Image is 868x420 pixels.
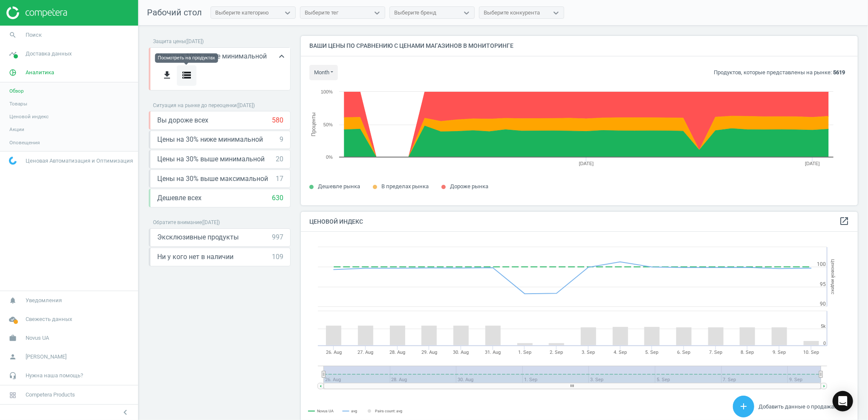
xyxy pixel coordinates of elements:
[358,350,374,355] tspan: 27. Aug
[185,38,204,44] span: ( [DATE] )
[26,31,42,39] span: Поиск
[326,350,342,355] tspan: 26. Aug
[272,252,283,262] div: 109
[389,350,405,355] tspan: 28. Aug
[5,27,21,43] i: search
[614,350,627,355] tspan: 4. Sep
[381,183,429,190] span: В пределах рынка
[550,350,563,355] tspan: 2. Sep
[153,219,202,225] span: Обратите внимание
[276,174,283,184] div: 17
[5,349,21,365] i: person
[26,69,54,76] span: Аналитика
[157,174,268,184] span: Цены на 30% выше максимальной
[9,113,49,120] span: Ценовой индекс
[153,102,236,108] span: Ситуация на рынке до переоценки
[741,350,754,355] tspan: 8. Sep
[147,7,202,17] span: Рабочий стол
[9,139,40,146] span: Оповещения
[157,155,265,164] span: Цены на 30% выше минимальной
[830,259,836,295] tspan: Ценовой индекс
[272,233,283,242] div: 997
[5,292,21,309] i: notifications
[215,9,269,17] div: Выберите категорию
[421,350,437,355] tspan: 29. Aug
[820,301,826,307] text: 90
[305,9,338,17] div: Выберите тег
[817,261,826,267] text: 100
[311,112,317,136] tspan: Проценты
[318,183,360,190] span: Дешевле рынка
[839,216,849,226] i: open_in_new
[5,330,21,346] i: work
[272,193,283,203] div: 630
[162,70,172,80] i: get_app
[26,391,75,399] span: Competera Products
[773,350,786,355] tspan: 9. Sep
[26,334,49,342] span: Novus UA
[5,64,21,81] i: pie_chart_outlined
[155,53,218,63] div: Посмотреть на продуктах
[453,350,469,355] tspan: 30. Aug
[182,70,192,80] i: storage
[26,297,62,304] span: Уведомления
[115,407,136,418] button: chevron_left
[833,391,853,411] div: Open Intercom Messenger
[823,341,826,346] text: 0
[157,193,202,203] span: Дешевле всех
[394,9,436,17] div: Выберите бренд
[326,155,333,160] text: 0%
[518,350,531,355] tspan: 1. Sep
[733,396,754,417] button: add
[450,183,488,190] span: Дороже рынка
[26,353,66,361] span: [PERSON_NAME]
[153,38,185,44] span: Защита цены
[820,281,826,287] text: 95
[9,157,17,165] img: wGWNvw8QSZomAAAAABJRU5ErkJggg==
[301,36,858,56] h4: Ваши цены по сравнению с ценами магазинов в мониторинге
[9,87,24,94] span: Обзор
[803,350,819,355] tspan: 10. Sep
[321,89,333,94] text: 100%
[26,157,133,165] span: Ценовая Автоматизация и Оптимизация
[26,372,83,379] span: Нужна наша помощь?
[758,403,836,410] span: Добавить данные о продажах
[276,155,283,164] div: 20
[120,407,130,417] i: chevron_left
[738,401,749,411] i: add
[9,100,27,107] span: Товары
[677,350,690,355] tspan: 6. Sep
[157,135,263,144] span: Цены на 30% ниже минимальной
[280,135,283,144] div: 9
[6,6,67,19] img: ajHJNr6hYgQAAAAASUVORK5CYII=
[821,324,826,329] text: 5k
[26,315,72,323] span: Свежесть данных
[839,216,849,227] a: open_in_new
[309,65,338,80] button: month
[5,311,21,327] i: cloud_done
[157,252,234,262] span: Ни у кого нет в наличии
[582,350,595,355] tspan: 3. Sep
[323,122,333,127] text: 50%
[157,116,208,125] span: Вы дороже всех
[709,350,722,355] tspan: 7. Sep
[352,409,358,413] tspan: avg
[236,102,255,108] span: ( [DATE] )
[5,367,21,384] i: headset_mic
[9,126,24,133] span: Акции
[272,116,283,125] div: 580
[484,9,540,17] div: Выберите конкурента
[646,350,659,355] tspan: 5. Sep
[5,46,21,62] i: timeline
[202,219,220,225] span: ( [DATE] )
[714,69,845,76] p: Продуктов, которые представлены на рынке:
[805,161,820,166] tspan: [DATE]
[277,51,287,61] i: keyboard_arrow_up
[375,409,402,413] tspan: Pairs count: avg
[485,350,501,355] tspan: 31. Aug
[157,233,239,242] span: Эксклюзивные продукты
[26,50,72,58] span: Доставка данных
[301,212,858,232] h4: Ценовой индекс
[833,69,845,76] b: 5619
[317,409,334,413] tspan: Novus UA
